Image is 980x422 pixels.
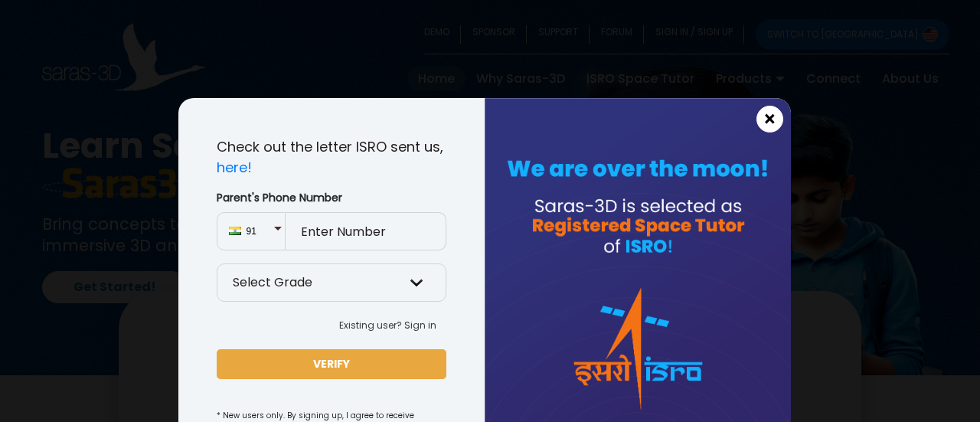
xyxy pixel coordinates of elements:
a: here! [217,158,252,177]
span: × [763,110,776,129]
label: Parent's Phone Number [217,190,446,206]
span: 91 [247,224,273,238]
input: Enter Number [286,212,446,250]
button: Existing user? Sign in [329,314,446,337]
p: Check out the letter ISRO sent us, [217,136,446,178]
button: Close [756,106,783,132]
button: VERIFY [217,349,446,379]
